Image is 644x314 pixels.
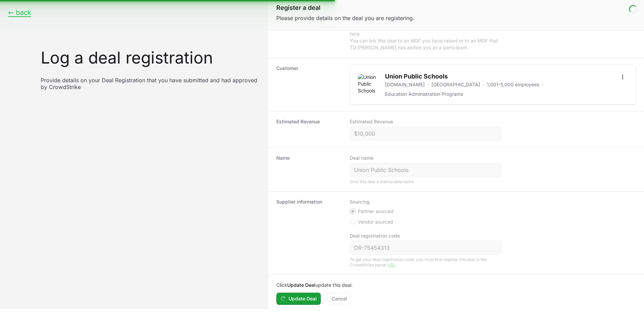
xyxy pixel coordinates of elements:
input: $ [354,129,497,138]
button: Open options [617,72,628,83]
p: Education Administration Programs [385,91,463,98]
a: [DOMAIN_NAME] [385,81,425,88]
img: Union Public Schools [358,74,380,95]
h1: Register a deal [276,3,636,13]
button: Update Deal [276,293,321,305]
dt: Estimated Revenue [276,118,342,141]
legend: Sourcing [350,198,370,205]
label: Deal name [350,155,373,161]
p: If this deal was generated from an MDF, you can link to that MDF here. You can link this deal to ... [350,24,502,51]
p: [GEOGRAPHIC_DATA] [431,81,480,88]
a: URL [388,262,396,267]
p: Please provide details on the deal you are registering. [276,14,636,22]
div: To get your deal registration code, you must first register this deal in the CrowdStrike portal [350,257,502,268]
span: Vendor sourced [358,219,393,225]
span: · [427,81,429,88]
b: Update Deal [287,282,315,288]
p: Provide details on your Deal Registration that you have submitted and had approved by CrowdStrike [41,77,260,90]
dt: Name [276,155,342,185]
label: Estimated Revenue [350,118,393,125]
span: · [542,81,543,88]
p: Click update this deal. [276,282,636,289]
label: Deal registration code [350,232,400,239]
dt: Supplier information [276,198,342,268]
h2: Union Public Schools [385,72,612,81]
button: ← back [8,8,31,17]
span: Update Deal [289,295,317,303]
span: · [483,81,484,88]
dt: Customer [276,65,342,104]
p: 1,001-5,000 employees [487,81,539,88]
h1: Log a deal registration [41,50,260,66]
span: Partner sourced [358,208,393,215]
div: Give this deal a memorable name [350,179,502,185]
